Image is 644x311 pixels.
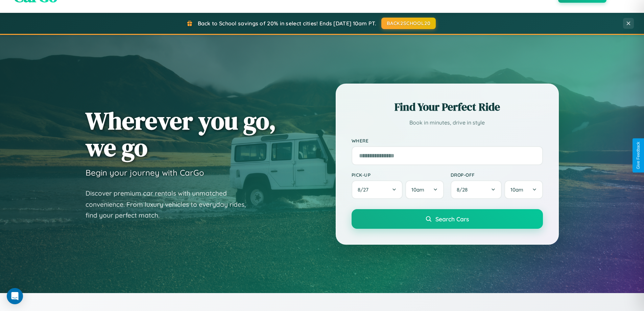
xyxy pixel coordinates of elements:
h3: Begin your journey with CarGo [86,168,204,178]
h1: Wherever you go, we go [86,107,276,161]
span: 10am [411,186,424,193]
button: Search Cars [352,209,543,229]
button: 8/27 [352,180,403,199]
div: Give Feedback [636,142,641,169]
button: 8/28 [451,180,502,199]
span: 8 / 28 [457,186,471,193]
div: Open Intercom Messenger [7,288,23,304]
p: Discover premium car rentals with unmatched convenience. From luxury vehicles to everyday rides, ... [86,188,255,221]
h2: Find Your Perfect Ride [352,99,543,114]
button: BACK2SCHOOL20 [381,18,436,29]
span: Search Cars [435,215,469,223]
p: Book in minutes, drive in style [352,118,543,128]
button: 10am [405,180,444,199]
span: 8 / 27 [358,186,372,193]
label: Drop-off [451,172,543,178]
label: Where [352,138,543,143]
span: Back to School savings of 20% in select cities! Ends [DATE] 10am PT. [198,20,376,27]
span: 10am [510,186,523,193]
button: 10am [504,180,543,199]
label: Pick-up [352,172,444,178]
